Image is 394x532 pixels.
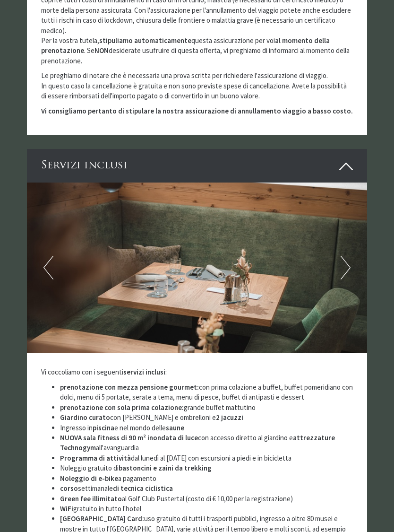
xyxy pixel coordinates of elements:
p: Vi coccoliamo con i seguenti : [41,367,353,377]
strong: di tecnica ciclistica [113,484,173,493]
li: gratuito in tutto l'hotel [60,504,353,514]
strong: saune [166,423,184,432]
div: Montis – Active Nature Spa [14,27,125,34]
li: a pagamento [60,473,353,483]
strong: Giardino curato [60,413,110,422]
li: dal lunedì al [DATE] con escursioni a piedi e in bicicletta [60,453,353,463]
li: con prima colazione a buffet, buffet pomeridiano con dolci, menu di 5 portate, serate a tema, men... [60,382,353,402]
li: grande buffet mattutino [60,402,353,412]
li: Ingresso in e nel mondo delle [60,423,353,433]
div: Servizi inclusi [27,149,367,183]
strong: prenotazione con sola prima colazione: [60,403,184,412]
button: Invia [260,249,312,266]
strong: attrezzature Technogym [60,433,335,452]
button: Previous [43,256,53,279]
strong: Green fee illimitato [60,494,122,503]
small: 10:20 [14,44,125,50]
strong: prenotazione con mezza pensione gourmet: [60,383,199,392]
li: al Golf Club Pustertal (costo di € 10,00 per la registrazione) [60,494,353,504]
strong: piscina [93,423,114,432]
div: Buon giorno, come possiamo aiutarla? [7,25,130,52]
li: Noleggio gratuito di [60,463,353,473]
strong: 2 jacuzzi [216,413,243,422]
div: [DATE] [140,7,172,22]
strong: al momento della prenotazione [41,36,330,55]
strong: stipuliamo automaticamente [99,36,191,45]
strong: Vi consigliamo pertanto di stipulare la nostra assicurazione di annullamento viaggio a basso costo. [41,106,353,115]
strong: corso [60,484,78,493]
strong: servizi inclusi [123,367,165,376]
p: Le preghiamo di notare che è necessaria una prova scritta per richiedere l'assicurazione di viagg... [41,70,353,101]
strong: NUOVA sala fitness di 90 m² inondata di luce [60,433,198,442]
strong: Noleggio di [60,474,97,483]
strong: WiFi [60,504,73,513]
li: settimanale [60,483,353,493]
li: con [PERSON_NAME] e ombrelloni e [60,412,353,422]
strong: Programma di attività [60,454,131,462]
strong: NON [94,46,109,55]
button: Next [341,256,351,279]
strong: bastoncini e zaini da trekking [119,463,212,472]
li: con accesso diretto al giardino e all'avanguardia [60,433,353,453]
strong: [GEOGRAPHIC_DATA] Card: [60,514,144,523]
strong: e-bike [98,474,118,483]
